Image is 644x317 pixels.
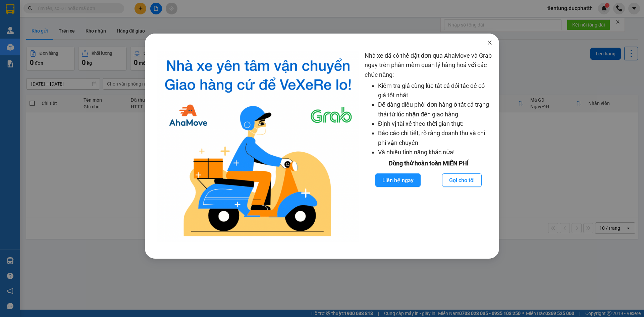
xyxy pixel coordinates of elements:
span: Liên hệ ngay [382,176,414,184]
button: Gọi cho tôi [442,173,482,187]
img: logo [157,51,359,242]
button: Liên hệ ngay [375,173,421,187]
li: Kiểm tra giá cùng lúc tất cả đối tác để có giá tốt nhất [378,81,492,100]
li: Và nhiều tính năng khác nữa! [378,148,492,157]
li: Định vị tài xế theo thời gian thực [378,119,492,128]
div: Nhà xe đã có thể đặt đơn qua AhaMove và Grab ngay trên phần mềm quản lý hàng hoá với các chức năng: [365,51,492,242]
li: Dễ dàng điều phối đơn hàng ở tất cả trạng thái từ lúc nhận đến giao hàng [378,100,492,119]
span: close [487,40,492,45]
li: Báo cáo chi tiết, rõ ràng doanh thu và chi phí vận chuyển [378,128,492,148]
div: Dùng thử hoàn toàn MIỄN PHÍ [365,159,492,168]
button: Close [480,34,499,52]
span: Gọi cho tôi [449,176,475,184]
